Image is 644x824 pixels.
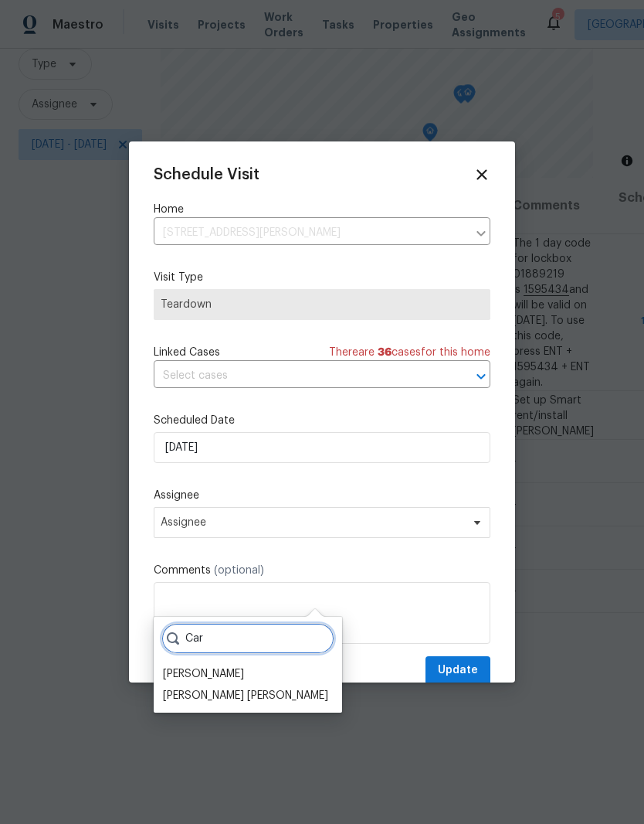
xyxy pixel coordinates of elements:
span: Close [473,166,490,183]
label: Assignee [154,488,490,503]
span: 36 [378,347,391,358]
button: Update [425,656,490,685]
label: Comments [154,563,490,578]
input: Select cases [154,364,447,388]
span: Update [438,661,478,680]
span: There are case s for this home [329,345,490,360]
input: Enter in an address [154,221,467,245]
label: Home [154,202,490,217]
span: Teardown [161,297,483,312]
span: Schedule Visit [154,167,259,182]
label: Visit Type [154,270,490,285]
input: M/D/YYYY [154,432,490,463]
label: Scheduled Date [154,413,490,428]
div: [PERSON_NAME] [163,666,244,682]
span: Assignee [161,516,463,529]
span: (optional) [214,565,264,576]
button: Open [470,366,492,387]
div: [PERSON_NAME] [PERSON_NAME] [163,688,328,703]
span: Linked Cases [154,345,220,360]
